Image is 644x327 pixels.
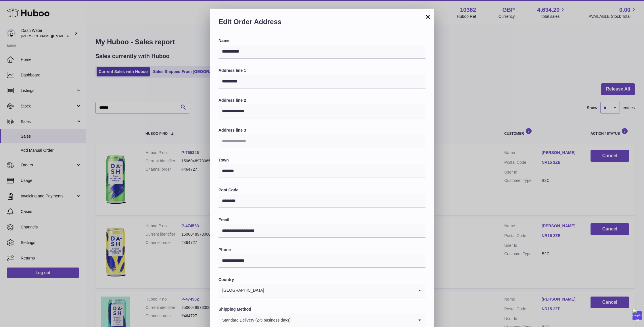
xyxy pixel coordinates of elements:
label: Address line 2 [218,98,425,103]
h2: Edit Order Address [218,17,425,29]
input: Search for option [291,313,414,327]
label: Email [218,217,425,223]
label: Town [218,157,425,163]
label: Name [218,38,425,43]
span: Standard Delivery (2-5 business days) [218,313,291,327]
span: [GEOGRAPHIC_DATA] [218,284,264,297]
label: Address line 1 [218,68,425,73]
label: Shipping Method [218,307,425,312]
label: Post Code [218,187,425,193]
label: Phone [218,247,425,253]
label: Address line 3 [218,128,425,133]
input: Search for option [264,284,414,297]
button: × [424,13,431,20]
label: Country [218,277,425,282]
div: Search for option [218,284,425,297]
